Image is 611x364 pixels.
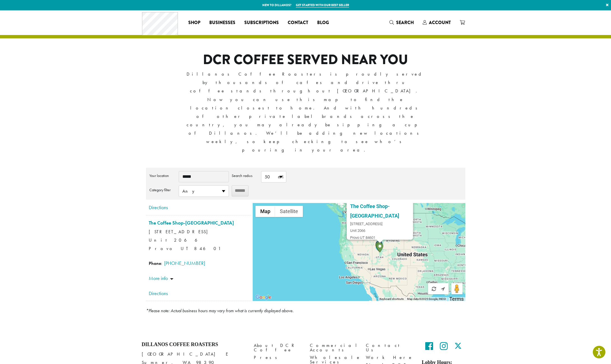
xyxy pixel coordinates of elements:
span: Unit 2066 [350,227,413,234]
button: Drag Pegman onto the map to open Street View [451,283,463,294]
label: Category filter [149,185,176,194]
span: Unit 2066 [149,236,248,244]
label: Search radius [232,171,258,180]
button: Show street map [255,206,275,217]
a: Get started with our best seller [296,3,349,8]
a: The Coffee Shop-[GEOGRAPHIC_DATA] [149,220,234,226]
div: The Coffee Shop-American Fork [376,242,383,252]
span: 50 mi [261,171,286,182]
a: [PHONE_NUMBER] [164,260,205,266]
a: More info [149,275,173,281]
span:  [432,286,436,291]
a: Work Here [366,354,413,361]
a: Directions [149,289,248,298]
a: Directions [149,203,248,212]
h1: DCR COFFEE SERVED NEAR YOU [186,52,425,68]
div: The Coffee Shop-Riverton [375,242,382,251]
div: Start location [376,241,382,250]
img: Google [254,294,273,301]
span: Account [429,19,451,26]
p: Dillanos Coffee Roasters is proudly served by thousands of cafes and drive thru coffee stands thr... [186,70,425,154]
a: About DCR Coffee [254,342,301,354]
a: Open this area in Google Maps (opens a new window) [254,294,273,301]
span: Any [179,186,229,197]
a: The Coffee Shop-[GEOGRAPHIC_DATA] [350,203,399,219]
button: Show satellite imagery [275,206,303,217]
strong: Phone [149,260,161,266]
div: The Coffee Shop-Town Center [377,243,383,253]
label: Your location [149,171,176,180]
button: Keyboard shortcuts [380,297,404,301]
h4: Dillanos Coffee Roasters [142,342,245,348]
span: Provo UT 84601 [149,246,220,251]
span: [STREET_ADDRESS] [350,221,413,227]
span: Search [396,19,414,26]
span: Subscriptions [244,19,279,26]
span: [STREET_ADDRESS] [149,228,248,236]
span: Map data ©2025 Google, INEGI [407,297,446,300]
span: Businesses [209,19,235,26]
span: Blog [317,19,329,26]
a: Contact Us [366,342,413,354]
span:  [441,286,445,291]
a: Terms [449,296,464,302]
em: *Please note: Actual business hours may vary from what is currently displayed above. [146,308,294,314]
a: Press [254,354,301,361]
a: Search [385,18,418,27]
span: Contact [288,19,308,26]
a: Commercial Accounts [310,342,357,354]
a: Shop [184,18,205,27]
span: Provo UT 84601 [350,234,413,241]
span: : [149,258,248,268]
span: Shop [188,19,200,26]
